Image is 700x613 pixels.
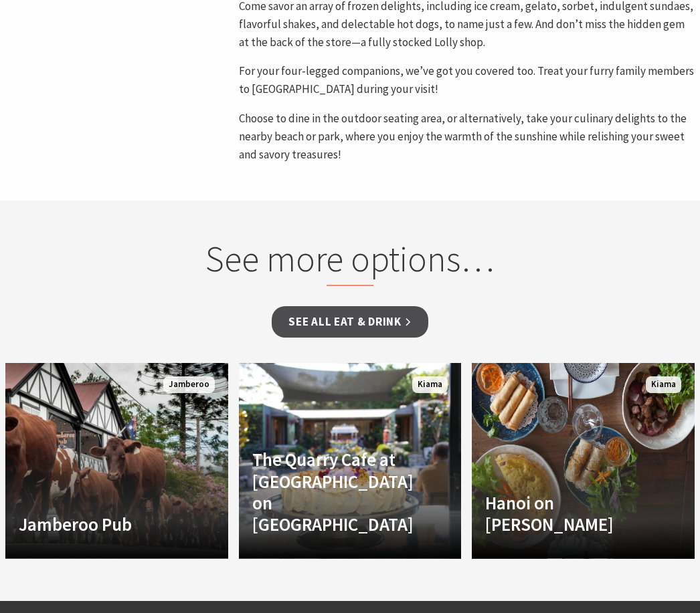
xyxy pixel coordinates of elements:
[472,363,695,559] a: Another Image Used Hanoi on [PERSON_NAME] Kiama
[252,449,415,535] h4: The Quarry Cafe at [GEOGRAPHIC_DATA] on [GEOGRAPHIC_DATA]
[272,306,428,338] a: See all Eat & Drink
[485,492,648,535] h4: Hanoi on [PERSON_NAME]
[239,62,695,98] p: For your four-legged companions, we’ve got you covered too. Treat your furry family members to [G...
[5,363,228,559] a: Another Image Used Jamberoo Pub Jamberoo
[129,237,571,285] h2: See more options…
[239,110,695,164] p: Choose to dine in the outdoor seating area, or alternatively, take your culinary delights to the ...
[19,513,181,535] h4: Jamberoo Pub
[646,376,681,393] span: Kiama
[239,363,462,559] a: The Quarry Cafe at [GEOGRAPHIC_DATA] on [GEOGRAPHIC_DATA] Kiama
[163,376,215,393] span: Jamberoo
[412,376,448,393] span: Kiama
